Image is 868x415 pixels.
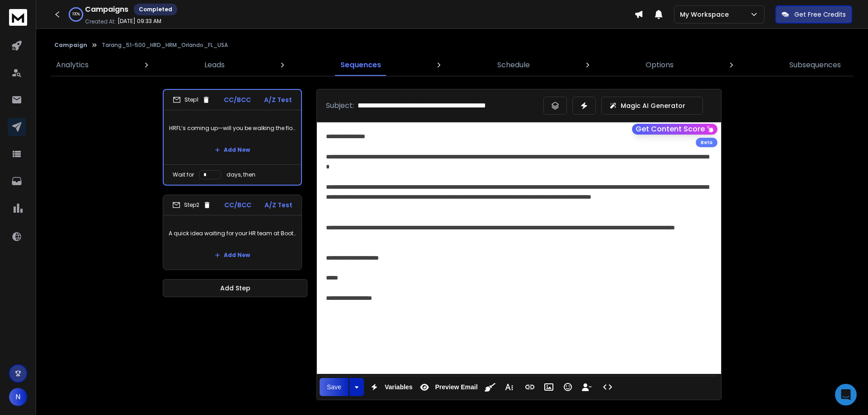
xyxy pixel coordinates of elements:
[118,18,161,25] p: [DATE] 09:33 AM
[492,54,535,76] a: Schedule
[169,221,296,246] p: A quick idea waiting for your HR team at Booth 528
[56,60,89,70] p: Analytics
[601,97,703,115] button: Magic AI Generator
[775,5,852,23] button: Get Free Credits
[163,195,302,270] li: Step2CC/BCCA/Z TestA quick idea waiting for your HR team at Booth 528Add New
[320,378,349,396] button: Save
[134,4,177,15] div: Completed
[500,378,518,396] button: More Text
[416,378,479,396] button: Preview Email
[173,96,210,104] div: Step 1
[204,60,225,70] p: Leads
[340,60,381,70] p: Sequences
[794,10,846,19] p: Get Free Credits
[54,42,87,49] button: Campaign
[366,378,415,396] button: Variables
[224,201,251,210] p: CC/BCC
[646,60,674,70] p: Options
[789,60,841,70] p: Subsequences
[102,42,228,49] p: Tarang_51-500_HRD_HRM_Orlando_FL_USA
[208,141,257,159] button: Add New
[85,18,116,25] p: Created At:
[172,201,211,209] div: Step 2
[9,9,27,26] img: logo
[835,384,857,406] div: Open Intercom Messenger
[621,101,685,110] p: Magic AI Generator
[199,54,230,76] a: Leads
[632,124,717,135] button: Get Content Score
[481,378,499,396] button: Clean HTML
[208,246,257,264] button: Add New
[264,201,292,210] p: A/Z Test
[497,60,530,70] p: Schedule
[9,388,27,406] button: N
[784,54,846,76] a: Subsequences
[433,383,479,391] span: Preview Email
[326,100,354,111] p: Subject:
[264,95,292,104] p: A/Z Test
[173,171,194,178] p: Wait for
[72,12,80,17] p: 100 %
[383,383,415,391] span: Variables
[51,54,94,76] a: Analytics
[226,171,255,178] p: days, then
[163,89,302,186] li: Step1CC/BCCA/Z TestHRFL’s coming up—will you be walking the floor?Add NewWait fordays, then
[640,54,679,76] a: Options
[559,378,576,396] button: Emoticons
[599,378,616,396] button: Code View
[540,378,557,396] button: Insert Image (Ctrl+P)
[169,116,296,141] p: HRFL’s coming up—will you be walking the floor?
[696,138,717,147] div: Beta
[680,10,732,19] p: My Workspace
[578,378,595,396] button: Insert Unsubscribe Link
[85,4,128,15] h1: Campaigns
[335,54,387,76] a: Sequences
[163,279,307,297] button: Add Step
[224,95,251,104] p: CC/BCC
[521,378,538,396] button: Insert Link (Ctrl+K)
